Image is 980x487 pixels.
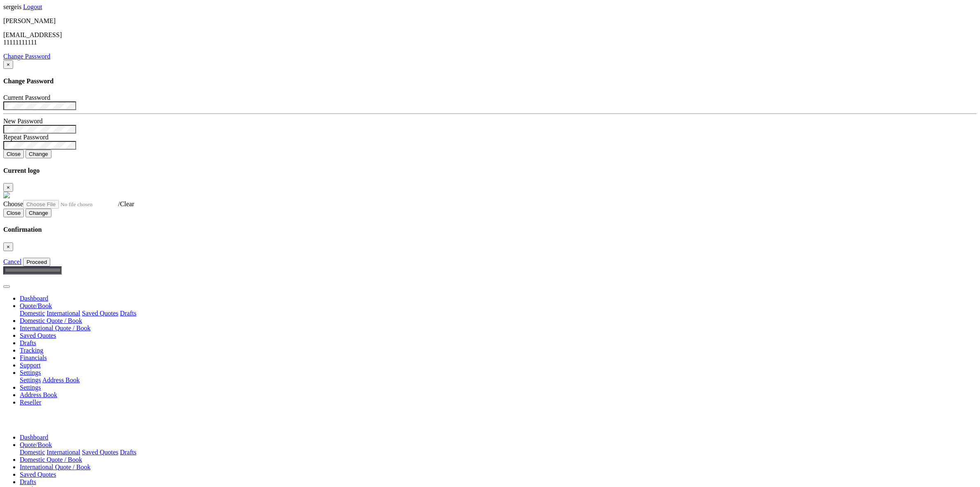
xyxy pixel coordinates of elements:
[3,285,10,288] button: Toggle navigation
[3,17,977,25] p: [PERSON_NAME]
[3,183,13,192] button: Close
[20,399,41,406] a: Reseller
[20,463,91,471] a: International Quote / Book
[20,471,56,478] a: Saved Quotes
[23,258,50,266] button: Proceed
[120,200,134,207] a: Clear
[20,354,47,361] a: Financials
[20,376,977,384] div: Quote/Book
[120,310,137,317] a: Drafts
[20,384,41,391] a: Settings
[3,200,118,207] a: Choose
[20,369,41,376] a: Settings
[3,192,10,198] img: GetCustomerLogo
[26,209,51,217] button: Change
[20,310,977,317] div: Quote/Book
[47,449,80,456] a: International
[20,391,57,398] a: Address Book
[3,258,21,265] a: Cancel
[3,200,977,209] div: /
[3,209,24,217] button: Close
[3,31,977,46] p: [EMAIL_ADDRESS] 11111111111
[26,150,51,158] button: Change
[20,441,52,448] a: Quote/Book
[3,242,13,251] button: Close
[20,449,45,456] a: Domestic
[42,376,80,383] a: Address Book
[3,3,21,10] span: sergeis
[7,184,10,191] span: ×
[20,317,82,324] a: Domestic Quote / Book
[20,310,45,317] a: Domestic
[20,325,91,332] a: International Quote / Book
[20,302,52,309] a: Quote/Book
[3,167,977,174] h4: Current logo
[20,434,48,441] a: Dashboard
[20,478,36,485] a: Drafts
[3,78,977,85] h4: Change Password
[82,310,118,317] a: Saved Quotes
[20,347,43,354] a: Tracking
[120,449,137,456] a: Drafts
[82,449,118,456] a: Saved Quotes
[47,310,80,317] a: International
[20,376,41,383] a: Settings
[3,53,50,60] a: Change Password
[3,60,13,69] button: Close
[20,295,48,302] a: Dashboard
[3,118,43,125] label: New Password
[20,449,977,456] div: Quote/Book
[23,3,42,10] a: Logout
[7,61,10,68] span: ×
[20,456,82,463] a: Domestic Quote / Book
[3,226,977,233] h4: Confirmation
[3,94,50,101] label: Current Password
[20,332,56,339] a: Saved Quotes
[3,150,24,158] button: Close
[20,362,41,369] a: Support
[3,134,49,141] label: Repeat Password
[20,339,36,346] a: Drafts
